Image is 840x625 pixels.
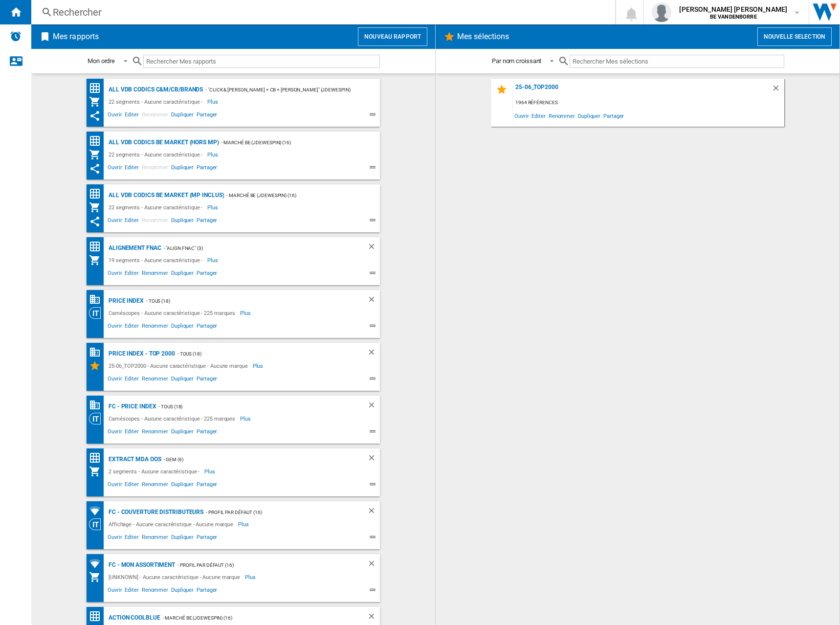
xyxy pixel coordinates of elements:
span: Dupliquer [170,321,195,333]
div: Mon assortiment [89,96,106,108]
span: Plus [238,518,250,530]
span: Dupliquer [170,216,195,227]
div: - "Align Fnac" (3) [161,242,348,254]
span: Partager [195,427,219,439]
span: Editer [123,216,140,227]
span: Renommer [140,216,170,227]
div: Base 100 [89,346,106,358]
span: Editer [123,268,140,280]
span: Plus [240,413,252,424]
span: Partager [602,109,625,122]
span: Ouvrir [106,110,123,122]
span: Renommer [547,109,576,122]
div: ALL VDB CODICS BE MARKET (hors MP) [106,136,219,149]
div: Supprimer [367,242,380,254]
div: Mon assortiment [89,254,106,266]
div: Matrice des prix [89,135,106,147]
div: Vision Catégorie [89,307,106,319]
span: Dupliquer [170,585,195,597]
span: Plus [207,254,220,266]
div: Extract MDA OOS [106,453,161,466]
div: - TOUS (18) [175,348,348,360]
ng-md-icon: Ce rapport a été partagé avec vous [89,216,101,227]
span: Ouvrir [106,321,123,333]
span: Partager [195,163,219,175]
img: profile.jpg [652,2,671,22]
b: BE VANDENBORRE [710,14,757,20]
div: Rechercher [53,5,590,19]
span: Dupliquer [170,268,195,280]
span: Ouvrir [106,427,123,439]
div: - TOUS (18) [156,401,348,413]
span: Plus [240,307,252,319]
div: Supprimer [367,453,380,466]
div: Supprimer [367,559,380,571]
span: Partager [195,585,219,597]
span: Ouvrir [106,216,123,227]
span: Ouvrir [106,480,123,491]
div: 22 segments - Aucune caractéristique - [106,96,207,108]
span: Ouvrir [106,374,123,386]
span: Dupliquer [170,374,195,386]
div: FC - PRICE INDEX [106,401,156,413]
div: Base 100 [89,293,106,306]
span: Renommer [140,374,170,386]
span: Ouvrir [513,109,530,122]
div: Vision Catégorie [89,518,106,530]
span: Dupliquer [576,109,602,122]
span: Partager [195,110,219,122]
div: 25-06_TOP2000 [513,84,772,97]
span: Editer [123,374,140,386]
span: Partager [195,268,219,280]
div: Matrice des prix [89,241,106,253]
button: Nouvelle selection [757,27,832,46]
div: - GEM (6) [161,453,348,466]
div: 19 segments - Aucune caractéristique - [106,254,207,266]
input: Rechercher Mes rapports [143,55,380,68]
div: FC - Couverture distributeurs [106,506,203,518]
span: Partager [195,216,219,227]
span: Renommer [140,110,170,122]
span: Partager [195,533,219,544]
div: Mon assortiment [89,149,106,160]
span: Plus [204,466,217,477]
span: Editer [123,110,140,122]
span: Partager [195,321,219,333]
span: Ouvrir [106,163,123,175]
span: Renommer [140,163,170,175]
img: alerts-logo.svg [10,30,22,42]
div: Matrice des prix [89,188,106,200]
span: Dupliquer [170,110,195,122]
div: Mon assortiment [89,571,106,583]
div: Caméscopes - Aucune caractéristique - 225 marques [106,413,240,424]
div: Supprimer [367,506,380,518]
h2: Mes sélections [455,27,511,46]
span: Editer [530,109,547,122]
span: Editer [123,533,140,544]
div: Supprimer [367,612,380,624]
div: Matrice des prix [89,610,106,623]
span: Renommer [140,585,170,597]
span: Plus [245,571,257,583]
span: Editer [123,163,140,175]
div: ALL VDB CODICS C&M/CB/BRANDS [106,84,203,96]
div: - Marché BE (jdewespin) (16) [219,136,360,149]
div: Mon assortiment [89,201,106,213]
div: - Marché BE (jdewespin) (16) [160,612,348,624]
span: Partager [195,374,219,386]
div: PRICE INDEX - Top 2000 [106,348,175,360]
span: Ouvrir [106,533,123,544]
div: 1964 références [513,97,784,109]
span: Dupliquer [170,163,195,175]
span: Ouvrir [106,268,123,280]
div: - "Click & [PERSON_NAME] + CB + [PERSON_NAME]" (jdewespin) (11) [203,84,360,96]
span: Dupliquer [170,427,195,439]
span: Editer [123,427,140,439]
div: PRICE INDEX [106,295,144,307]
div: Supprimer [772,84,784,97]
div: FC - Mon assortiment [106,559,175,571]
div: Caméscopes - Aucune caractéristique - 225 marques [106,307,240,319]
input: Rechercher Mes sélections [570,55,784,68]
div: Supprimer [367,295,380,307]
div: [UNKNOWN] - Aucune caractéristique - Aucune marque [106,571,245,583]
